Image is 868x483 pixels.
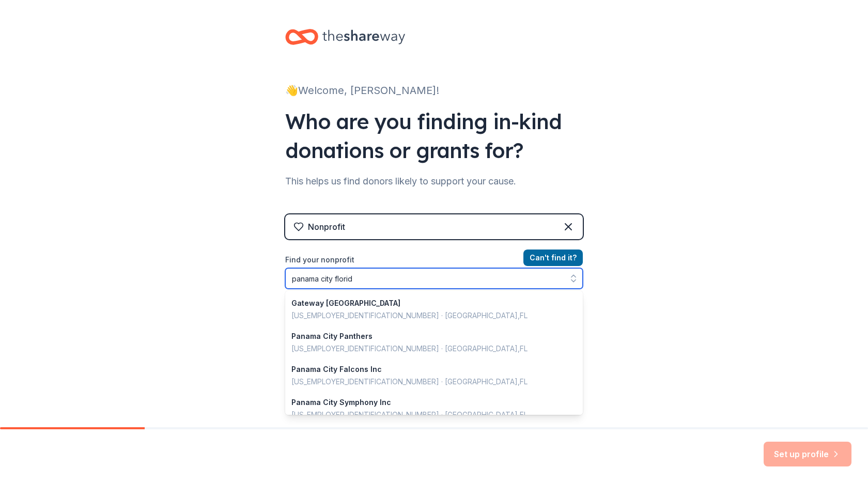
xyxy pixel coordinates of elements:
input: Search by name, EIN, or city [285,268,583,289]
div: Panama City Symphony Inc [291,396,564,409]
div: [US_EMPLOYER_IDENTIFICATION_NUMBER] · [GEOGRAPHIC_DATA] , FL [291,309,564,322]
div: Panama City Panthers [291,330,564,342]
div: Gateway [GEOGRAPHIC_DATA] [291,297,564,309]
div: Panama City Falcons Inc [291,363,564,376]
div: [US_EMPLOYER_IDENTIFICATION_NUMBER] · [GEOGRAPHIC_DATA] , FL [291,342,564,355]
div: [US_EMPLOYER_IDENTIFICATION_NUMBER] · [GEOGRAPHIC_DATA] , FL [291,376,564,388]
div: [US_EMPLOYER_IDENTIFICATION_NUMBER] · [GEOGRAPHIC_DATA] , FL [291,409,564,421]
